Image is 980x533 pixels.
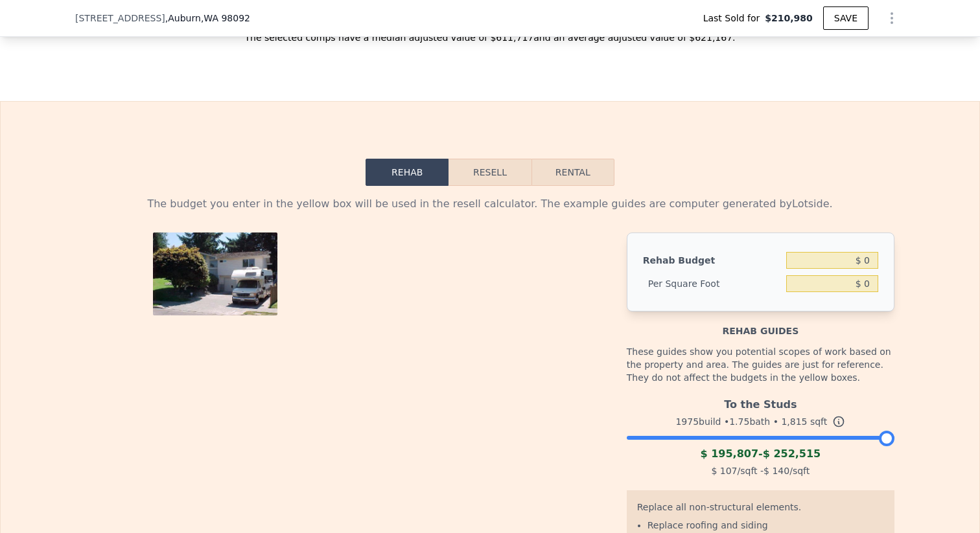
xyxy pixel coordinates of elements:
[637,501,884,519] div: Replace all non-structural elements.
[75,12,165,25] span: [STREET_ADDRESS]
[627,337,894,392] div: These guides show you potential scopes of work based on the property and area. The guides are jus...
[153,232,277,326] img: Property Photo 1
[449,159,531,186] button: Resell
[781,416,807,427] span: 1,815
[700,448,758,460] span: $ 195,807
[531,159,614,186] button: Rental
[879,5,905,31] button: Show Options
[165,12,250,25] span: , Auburn
[823,6,869,30] button: SAVE
[763,448,821,460] span: $ 252,515
[643,272,781,295] div: Per Square Foot
[627,392,894,413] div: To the Studs
[627,462,894,480] div: /sqft - /sqft
[647,519,884,532] li: Replace roofing and siding
[643,249,781,272] div: Rehab Budget
[201,13,250,23] span: , WA 98092
[366,159,449,186] button: Rehab
[703,12,765,25] span: Last Sold for
[764,466,789,476] span: $ 140
[627,413,894,431] div: 1975 build • 1.75 bath • sqft
[711,466,737,476] span: $ 107
[627,446,894,462] div: -
[765,12,813,25] span: $210,980
[627,312,894,337] div: Rehab guides
[86,196,894,212] div: The budget you enter in the yellow box will be used in the resell calculator. The example guides ...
